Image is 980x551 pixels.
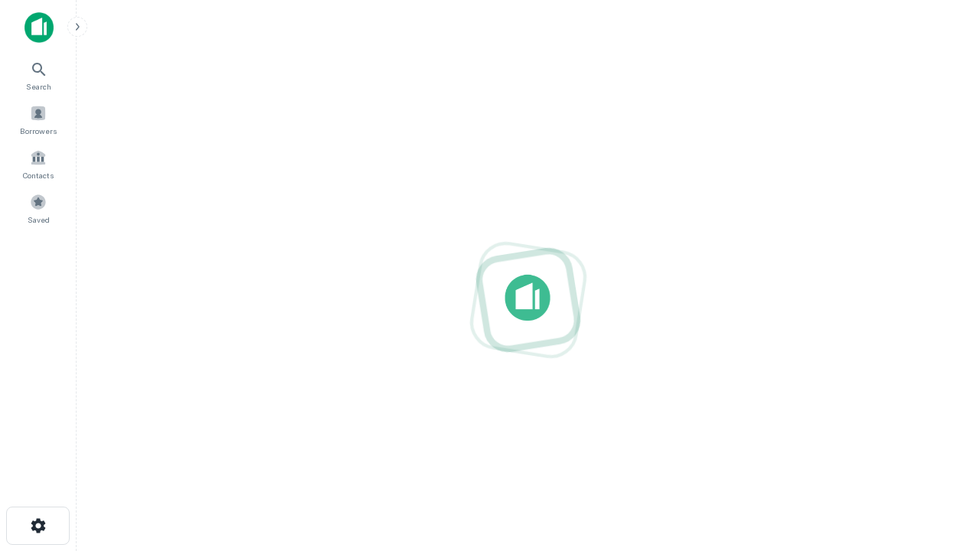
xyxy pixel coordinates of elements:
span: Search [26,80,51,93]
span: Borrowers [20,125,57,137]
iframe: Chat Widget [903,429,980,502]
span: Contacts [23,169,54,181]
a: Borrowers [5,99,72,140]
a: Search [5,54,72,96]
img: capitalize-icon.png [24,12,54,43]
span: Saved [28,214,50,226]
a: Saved [5,187,72,229]
a: Contacts [5,143,72,184]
